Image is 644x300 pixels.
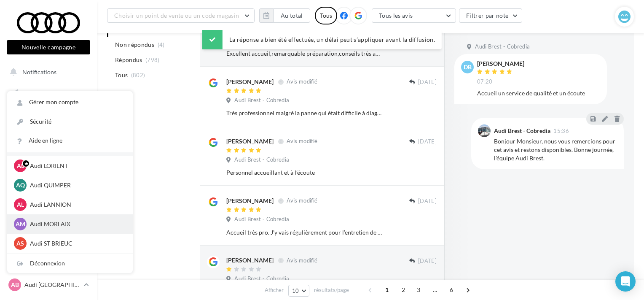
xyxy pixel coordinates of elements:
[30,239,123,248] p: Audi ST BRIEUC
[412,283,425,297] span: 3
[5,169,92,186] a: Médiathèque
[107,8,255,23] button: Choisir un point de vente ou un code magasin
[287,78,317,85] span: Avis modifié
[115,71,128,79] span: Tous
[314,286,349,294] span: résultats/page
[131,72,145,78] span: (802)
[315,7,337,24] div: Tous
[428,283,442,297] span: ...
[379,12,413,19] span: Tous les avis
[16,181,25,189] span: AQ
[615,271,636,292] div: Open Intercom Messenger
[226,197,274,205] div: [PERSON_NAME]
[477,89,600,97] div: Accueil un service de qualité et un écoute
[265,286,284,294] span: Afficher
[16,220,25,228] span: AM
[226,137,274,146] div: [PERSON_NAME]
[7,40,90,54] button: Nouvelle campagne
[16,239,24,248] span: AS
[226,228,382,237] div: Accueil très pro. J’y vais régulièrement pour l’entretien de mon Audi et l’achat de celle de ma f...
[259,8,310,23] button: Au total
[475,43,530,51] span: Audi Brest - Cobredia
[292,287,299,294] span: 10
[459,8,523,23] button: Filtrer par note
[494,137,617,162] div: Bonjour Monsieur, nous vous remercions pour cet avis et restons disponibles. Bonne journée, l'équ...
[287,197,317,204] span: Avis modifié
[226,109,382,117] div: Très professionnel malgré la panne qui était difficile à diagnostiquer
[5,63,89,81] button: Notifications
[477,61,524,67] div: [PERSON_NAME]
[288,285,310,297] button: 10
[418,138,437,146] span: [DATE]
[477,78,493,86] span: 07:20
[418,197,437,205] span: [DATE]
[397,283,410,297] span: 2
[445,283,458,297] span: 6
[22,68,56,76] span: Notifications
[5,127,92,145] a: Visibilité en ligne
[24,281,80,289] p: Audi [GEOGRAPHIC_DATA]
[418,257,437,265] span: [DATE]
[7,254,133,273] div: Déconnexion
[234,156,289,164] span: Audi Brest - Cobredia
[115,41,154,49] span: Non répondus
[114,12,239,19] span: Choisir un point de vente ou un code magasin
[11,281,19,289] span: AB
[30,220,123,228] p: Audi MORLAIX
[115,56,142,64] span: Répondus
[30,162,123,170] p: Audi LORIENT
[5,148,92,166] a: Campagnes
[234,97,289,104] span: Audi Brest - Cobredia
[274,8,310,23] button: Au total
[5,190,92,215] a: PLV et print personnalisable
[380,283,394,297] span: 1
[7,277,90,293] a: AB Audi [GEOGRAPHIC_DATA]
[226,49,382,58] div: Excellent accueil,remarquable préparation,conseils très appréciés.Ayant déjà acheté plusieurs véh...
[158,41,165,48] span: (4)
[372,8,456,23] button: Tous les avis
[5,105,92,123] a: Boîte de réception57
[234,275,289,283] span: Audi Brest - Cobredia
[234,216,289,223] span: Audi Brest - Cobredia
[30,181,123,189] p: Audi QUIMPER
[30,200,123,209] p: Audi LANNION
[553,128,569,134] span: 15:36
[226,168,382,177] div: Personnel accueillant et à l’écoute
[17,200,24,209] span: AL
[464,63,472,71] span: DB
[418,78,437,86] span: [DATE]
[22,89,51,97] span: Opérations
[145,57,160,63] span: (798)
[7,93,133,112] a: Gérer mon compte
[202,30,442,49] div: La réponse a bien été effectuée, un délai peut s’appliquer avant la diffusion.
[17,162,24,170] span: AL
[494,128,550,134] div: Audi Brest - Cobredia
[226,256,274,265] div: [PERSON_NAME]
[287,257,317,264] span: Avis modifié
[287,138,317,145] span: Avis modifié
[5,84,92,102] a: Opérations
[7,131,133,150] a: Aide en ligne
[226,78,274,86] div: [PERSON_NAME]
[7,112,133,131] a: Sécurité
